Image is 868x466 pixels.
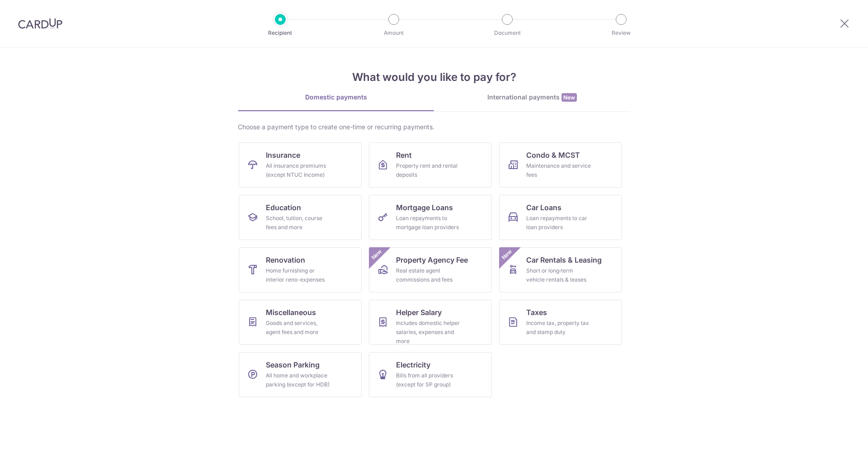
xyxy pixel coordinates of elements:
[266,150,300,160] span: Insurance
[396,161,461,179] div: Property rent and rental deposits
[266,266,331,284] div: Home furnishing or interior reno-expenses
[238,122,630,132] div: Choose a payment type to create one-time or recurring payments.
[369,195,492,240] a: Mortgage LoansLoan repayments to mortgage loan providers
[247,28,314,38] p: Recipient
[266,254,305,265] span: Renovation
[526,161,591,179] div: Maintenance and service fees
[396,214,461,232] div: Loan repayments to mortgage loan providers
[499,142,622,188] a: Condo & MCSTMaintenance and service fees
[526,202,561,213] span: Car Loans
[238,69,630,85] h4: What would you like to pay for?
[266,161,331,179] div: All insurance premiums (except NTUC Income)
[499,195,622,240] a: Car LoansLoan repayments to car loan providers
[526,307,547,318] span: Taxes
[239,300,362,345] a: MiscellaneousGoods and services, agent fees and more
[266,307,316,318] span: Miscellaneous
[396,150,412,160] span: Rent
[499,247,622,292] a: Car Rentals & LeasingShort or long‑term vehicle rentals & leasesNew
[266,319,331,337] div: Goods and services, agent fees and more
[396,319,461,346] div: Includes domestic helper salaries, expenses and more
[526,214,591,232] div: Loan repayments to car loan providers
[369,247,384,262] span: New
[239,352,362,397] a: Season ParkingAll home and workplace parking (except for HDB)
[499,300,622,345] a: TaxesIncome tax, property tax and stamp duty
[369,142,492,188] a: RentProperty rent and rental deposits
[396,202,453,213] span: Mortgage Loans
[526,266,591,284] div: Short or long‑term vehicle rentals & leases
[369,247,492,292] a: Property Agency FeeReal estate agent commissions and feesNew
[561,93,577,102] span: New
[396,254,468,265] span: Property Agency Fee
[396,359,430,370] span: Electricity
[588,28,655,38] p: Review
[266,359,320,370] span: Season Parking
[434,93,630,102] div: International payments
[369,300,492,345] a: Helper SalaryIncludes domestic helper salaries, expenses and more
[238,93,434,102] div: Domestic payments
[266,202,301,213] span: Education
[396,371,461,389] div: Bills from all providers (except for SP group)
[474,28,541,38] p: Document
[239,195,362,240] a: EducationSchool, tuition, course fees and more
[396,266,461,284] div: Real estate agent commissions and fees
[360,28,427,38] p: Amount
[239,247,362,292] a: RenovationHome furnishing or interior reno-expenses
[239,142,362,188] a: InsuranceAll insurance premiums (except NTUC Income)
[500,247,514,262] span: New
[396,307,442,318] span: Helper Salary
[526,254,602,265] span: Car Rentals & Leasing
[18,18,62,29] img: CardUp
[266,371,331,389] div: All home and workplace parking (except for HDB)
[526,150,580,160] span: Condo & MCST
[369,352,492,397] a: ElectricityBills from all providers (except for SP group)
[526,319,591,337] div: Income tax, property tax and stamp duty
[266,214,331,232] div: School, tuition, course fees and more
